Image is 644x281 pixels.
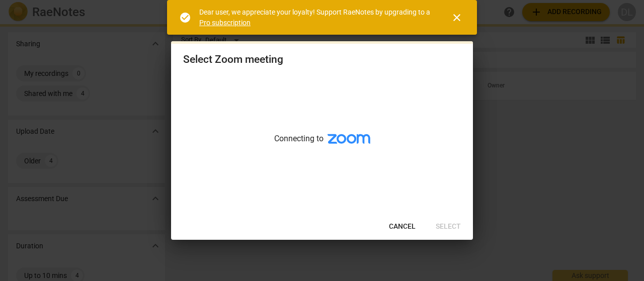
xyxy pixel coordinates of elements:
[451,12,463,24] span: close
[171,76,473,214] div: Connecting to
[199,7,433,28] div: Dear user, we appreciate your loyalty! Support RaeNotes by upgrading to a
[381,218,424,236] button: Cancel
[199,19,251,27] a: Pro subscription
[389,222,416,232] span: Cancel
[445,6,469,30] button: Close
[183,53,283,66] div: Select Zoom meeting
[179,12,191,24] span: check_circle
